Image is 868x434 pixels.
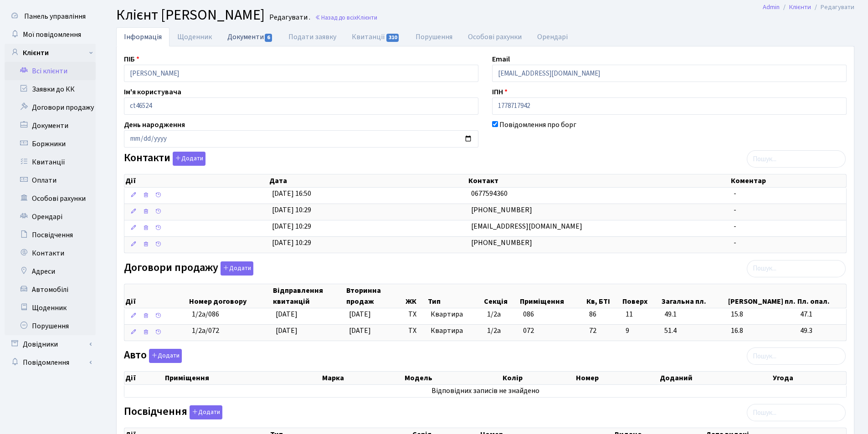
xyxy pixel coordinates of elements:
span: Мої повідомлення [23,30,81,40]
span: Квартира [431,326,480,336]
a: Документи [5,117,96,135]
label: Контакти [124,152,205,166]
a: Щоденник [169,27,220,46]
a: Додати [187,404,222,420]
th: Вторинна продаж [345,284,405,308]
span: [DATE] 16:50 [272,189,311,199]
a: Квитанції [5,153,96,171]
button: Договори продажу [221,261,253,276]
th: Загальна пл. [661,284,728,308]
a: Клієнти [5,44,96,62]
a: Оплати [5,171,96,189]
span: Клієнт [PERSON_NAME] [116,5,265,26]
a: Всі клієнти [5,62,96,80]
span: 0677594360 [471,189,508,199]
a: Орендарі [5,208,96,226]
label: ПІБ [124,54,139,65]
span: 1/2а [487,326,501,336]
a: Порушення [5,317,96,335]
span: 16.8 [731,326,793,336]
th: Приміщення [164,372,322,384]
button: Посвідчення [190,405,222,419]
a: Особові рахунки [460,27,529,46]
span: 1/2а/086 [192,309,219,319]
a: Контакти [5,244,96,262]
input: Пошук... [747,150,846,168]
span: Клієнти [357,13,377,22]
a: Адреси [5,262,96,281]
a: Орендарі [529,27,575,46]
a: Довідники [5,335,96,353]
span: 86 [589,309,618,320]
a: Додати [147,347,182,363]
input: Пошук... [747,260,846,277]
span: 72 [589,326,618,336]
span: 9 [626,326,657,336]
th: Відправлення квитанцій [272,284,345,308]
span: 15.8 [731,309,793,320]
a: Додати [170,150,205,166]
th: Модель [404,372,501,384]
a: Повідомлення [5,353,96,372]
a: Боржники [5,135,96,153]
th: [PERSON_NAME] пл. [727,284,796,308]
label: Договори продажу [124,261,253,276]
a: Admin [763,2,780,12]
a: Мої повідомлення [5,26,96,44]
span: 6 [265,34,272,42]
th: Дії [124,174,268,187]
th: Кв, БТІ [586,284,622,308]
span: 49.3 [800,326,842,336]
span: [DATE] [276,309,298,319]
a: Подати заявку [281,27,344,46]
span: 072 [523,326,534,336]
a: Договори продажу [5,98,96,117]
span: 11 [626,309,657,320]
span: 1/2а [487,309,501,319]
span: [EMAIL_ADDRESS][DOMAIN_NAME] [471,221,582,231]
span: 49.1 [664,309,724,320]
span: 086 [523,309,534,319]
a: Особові рахунки [5,189,96,208]
th: Угода [772,372,846,384]
th: Контакт [467,174,730,187]
span: ТХ [408,309,423,320]
label: Посвідчення [124,405,222,419]
td: Відповідних записів не знайдено [124,385,846,397]
a: Автомобілі [5,281,96,299]
label: Авто [124,349,182,363]
th: Поверх [621,284,661,308]
input: Пошук... [747,347,846,365]
span: [DATE] [276,326,298,336]
th: Приміщення [519,284,585,308]
label: Повідомлення про борг [499,119,576,130]
span: [DATE] [349,309,371,319]
li: Редагувати [811,2,854,12]
button: Авто [149,349,182,363]
a: Порушення [408,27,460,46]
span: ТХ [408,326,423,336]
span: - [734,238,736,248]
a: Клієнти [789,2,811,12]
a: Посвідчення [5,226,96,244]
span: Квартира [431,309,480,320]
label: ІПН [492,87,508,97]
th: Тип [427,284,483,308]
span: 1/2а/072 [192,326,219,336]
span: Панель управління [24,11,86,21]
a: Інформація [116,27,169,46]
span: [DATE] 10:29 [272,205,311,215]
th: Дії [124,284,188,308]
span: [PHONE_NUMBER] [471,238,532,248]
a: Назад до всіхКлієнти [315,13,377,22]
th: Пл. опал. [796,284,846,308]
span: 47.1 [800,309,842,320]
th: Номер [575,372,659,384]
a: Щоденник [5,299,96,317]
th: Марка [321,372,404,384]
span: [DATE] [349,326,371,336]
th: ЖК [405,284,426,308]
label: Ім'я користувача [124,87,181,97]
th: Дії [124,372,164,384]
th: Доданий [659,372,772,384]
